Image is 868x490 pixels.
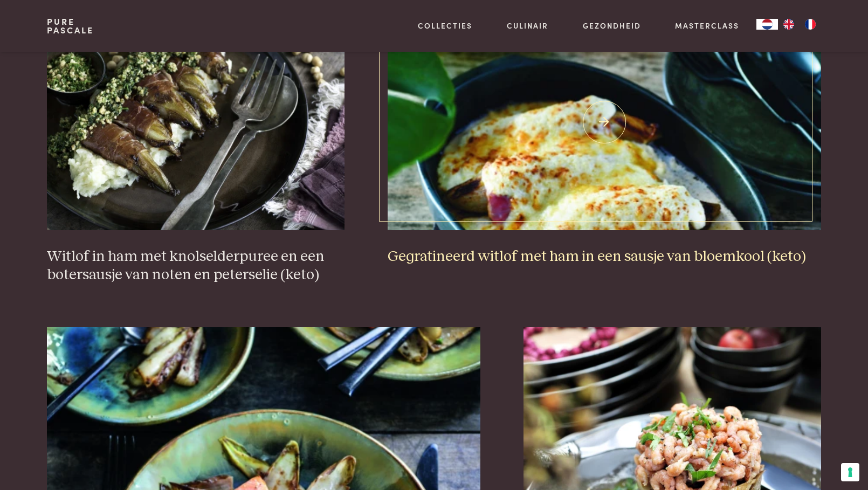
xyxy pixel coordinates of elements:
a: Gezondheid [583,20,641,31]
a: Gegratineerd witlof met ham in een sausje van bloemkool (keto) Gegratineerd witlof met ham in een... [388,15,822,266]
a: Collecties [418,20,472,31]
a: NL [756,19,778,30]
a: Culinair [507,20,548,31]
h3: Witlof in ham met knolselderpuree en een botersausje van noten en peterselie (keto) [47,247,345,285]
div: Language [756,19,778,30]
a: FR [800,19,821,30]
a: Witlof in ham met knolselderpuree en een botersausje van noten en peterselie (keto) Witlof in ham... [47,15,345,285]
ul: Language list [778,19,821,30]
aside: Language selected: Nederlands [756,19,821,30]
a: EN [778,19,800,30]
a: Masterclass [675,20,739,31]
img: Gegratineerd witlof met ham in een sausje van bloemkool (keto) [388,15,822,230]
a: PurePascale [47,17,94,34]
img: Witlof in ham met knolselderpuree en een botersausje van noten en peterselie (keto) [47,15,345,230]
button: Uw voorkeuren voor toestemming voor trackingtechnologieën [841,463,859,481]
h3: Gegratineerd witlof met ham in een sausje van bloemkool (keto) [388,247,822,266]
